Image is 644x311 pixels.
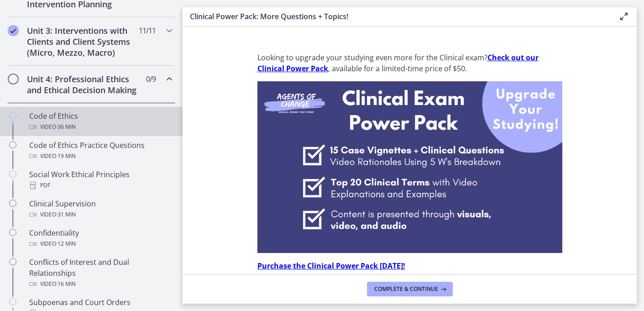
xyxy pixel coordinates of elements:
[29,279,172,290] div: Video
[257,81,562,253] img: Clinical_Power_Pack_Upsell_%282%29.png
[257,52,562,74] p: Looking to upgrade your studying even more for the Clinical exam? , available for a limited-time ...
[27,74,138,95] h2: Unit 4: Professional Ethics and Ethical Decision Making
[29,209,172,220] div: Video
[139,25,156,36] span: 11 / 11
[29,198,172,220] div: Clinical Supervision
[56,279,76,290] span: · 16 min
[29,111,172,132] div: Code of Ethics
[29,121,172,132] div: Video
[190,11,604,22] h3: Clinical Power Pack: More Questions + Topics!
[29,180,172,191] div: PDF
[374,285,438,293] span: Complete & continue
[56,151,76,162] span: · 19 min
[8,25,19,36] i: Completed
[29,257,172,290] div: Conflicts of Interest and Dual Relationships
[29,151,172,162] div: Video
[29,169,172,191] div: Social Work Ethical Principles
[56,121,76,132] span: · 36 min
[257,261,405,271] a: Purchase the Clinical Power Pack [DATE]!
[27,25,138,58] h2: Unit 3: Interventions with Clients and Client Systems (Micro, Mezzo, Macro)
[29,140,172,162] div: Code of Ethics Practice Questions
[146,74,156,84] span: 0 / 9
[29,238,172,249] div: Video
[56,209,76,220] span: · 31 min
[56,238,76,249] span: · 12 min
[29,227,172,249] div: Confidentiality
[367,282,453,296] button: Complete & continue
